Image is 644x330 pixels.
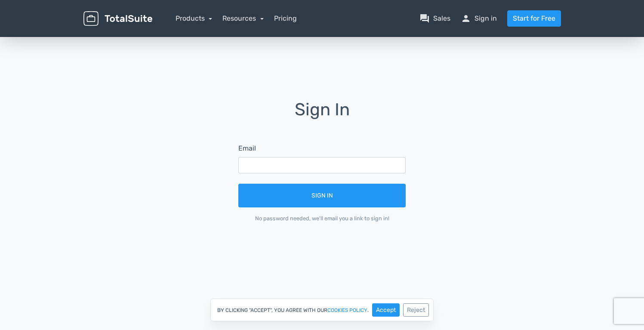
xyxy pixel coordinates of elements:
[461,13,497,24] a: personSign in
[83,11,152,26] img: TotalSuite for WordPress
[176,14,213,22] a: Products
[461,13,471,24] span: person
[238,214,406,222] div: No password needed, we'll email you a link to sign in!
[210,299,434,321] div: By clicking "Accept", you agree with our .
[238,143,256,154] label: Email
[327,308,367,313] a: cookies policy
[372,303,400,317] button: Accept
[419,13,430,24] span: question_answer
[507,10,561,27] a: Start for Free
[222,14,264,22] a: Resources
[226,100,418,131] h1: Sign In
[274,13,297,24] a: Pricing
[403,303,429,317] button: Reject
[238,184,406,207] button: Sign In
[419,13,450,24] a: question_answerSales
